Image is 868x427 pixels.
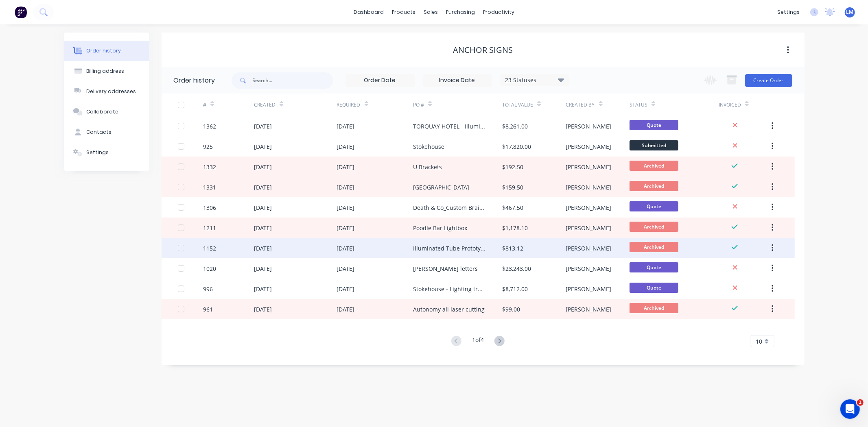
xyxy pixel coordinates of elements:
[203,163,216,171] div: 1332
[502,203,523,212] div: $467.50
[413,264,478,273] div: [PERSON_NAME] letters
[502,122,528,131] div: $8,261.00
[502,224,528,232] div: $1,178.10
[502,94,566,116] div: Total Value
[337,244,355,253] div: [DATE]
[337,94,413,116] div: Required
[254,163,272,171] div: [DATE]
[337,122,355,131] div: [DATE]
[254,244,272,253] div: [DATE]
[413,203,486,212] div: Death & Co_Custom Braille Signage
[453,45,513,55] div: Anchor Signs
[64,142,149,163] button: Settings
[420,6,442,18] div: sales
[413,183,469,192] div: [GEOGRAPHIC_DATA]
[203,122,216,131] div: 1362
[413,224,467,232] div: Poodle Bar Lightbox
[337,264,355,273] div: [DATE]
[337,224,355,232] div: [DATE]
[566,305,612,314] div: [PERSON_NAME]
[203,244,216,253] div: 1152
[846,9,854,16] span: LM
[254,122,272,131] div: [DATE]
[502,101,533,109] div: Total Value
[203,183,216,192] div: 1331
[203,142,213,151] div: 925
[413,305,485,314] div: Autonomy ali laser cutting
[745,74,792,87] button: Create Order
[566,183,612,192] div: [PERSON_NAME]
[203,264,216,273] div: 1020
[413,122,486,131] div: TORQUAY HOTEL - Illuminated Tubes
[86,108,118,115] div: Collaborate
[254,142,272,151] div: [DATE]
[472,335,484,347] div: 1 of 4
[630,222,678,232] span: Archived
[502,244,523,253] div: $813.12
[502,163,523,171] div: $192.50
[203,203,216,212] div: 1306
[566,244,612,253] div: [PERSON_NAME]
[566,203,612,212] div: [PERSON_NAME]
[350,6,388,18] a: dashboard
[337,163,355,171] div: [DATE]
[254,305,272,314] div: [DATE]
[254,101,275,109] div: Created
[203,305,213,314] div: 961
[566,101,595,109] div: Created By
[502,305,520,314] div: $99.00
[756,337,763,346] span: 10
[86,47,121,54] div: Order history
[253,72,333,89] input: Search...
[719,94,770,116] div: Invoiced
[174,76,215,85] div: Order history
[413,101,424,109] div: PO #
[254,264,272,273] div: [DATE]
[254,94,337,116] div: Created
[502,142,531,151] div: $17,820.00
[630,242,678,252] span: Archived
[86,68,124,75] div: Billing address
[719,101,741,109] div: Invoiced
[203,101,206,109] div: #
[413,244,486,253] div: Illuminated Tube Prototype
[630,161,678,171] span: Archived
[630,283,678,293] span: Quote
[413,163,442,171] div: U Brackets
[337,285,355,293] div: [DATE]
[630,303,678,313] span: Archived
[566,224,612,232] div: [PERSON_NAME]
[64,81,149,102] button: Delivery addresses
[15,6,27,18] img: Factory
[630,262,678,272] span: Quote
[203,285,213,293] div: 996
[566,122,612,131] div: [PERSON_NAME]
[566,94,630,116] div: Created By
[566,163,612,171] div: [PERSON_NAME]
[857,399,864,406] span: 1
[64,41,149,61] button: Order history
[630,101,647,109] div: Status
[254,183,272,192] div: [DATE]
[64,61,149,81] button: Billing address
[203,224,216,232] div: 1211
[346,74,414,87] input: Order Date
[566,142,612,151] div: [PERSON_NAME]
[203,94,254,116] div: #
[502,183,523,192] div: $159.50
[502,264,531,273] div: $23,243.00
[86,129,112,136] div: Contacts
[254,203,272,212] div: [DATE]
[337,203,355,212] div: [DATE]
[479,6,518,18] div: productivity
[630,120,678,130] span: Quote
[64,122,149,142] button: Contacts
[501,76,569,85] div: 23 Statuses
[566,264,612,273] div: [PERSON_NAME]
[442,6,479,18] div: purchasing
[388,6,420,18] div: products
[630,181,678,191] span: Archived
[254,224,272,232] div: [DATE]
[413,142,444,151] div: Stokehouse
[502,285,528,293] div: $8,712.00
